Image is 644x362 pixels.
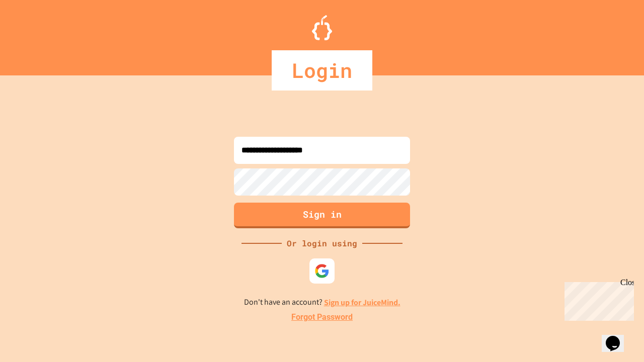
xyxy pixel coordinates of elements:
a: Sign up for JuiceMind. [324,297,400,308]
p: Don't have an account? [244,296,400,309]
iframe: chat widget [602,322,634,352]
div: Chat with us now!Close [4,4,69,64]
img: Logo.svg [312,15,332,40]
iframe: chat widget [560,278,634,321]
div: Or login using [282,237,362,249]
a: Forgot Password [291,311,353,323]
img: google-icon.svg [314,263,330,279]
div: Login [272,50,372,90]
button: Sign in [234,203,410,228]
